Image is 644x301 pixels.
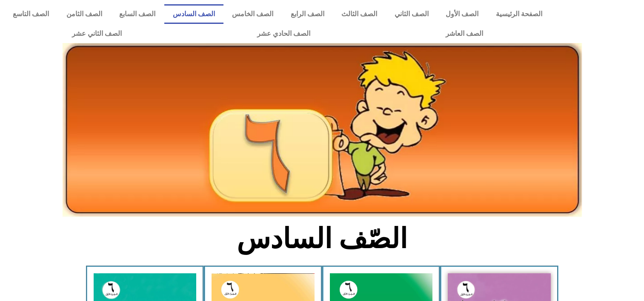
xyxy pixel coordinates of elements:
[181,222,463,255] h2: الصّف السادس
[282,4,333,24] a: الصف الرابع
[4,24,189,43] a: الصف الثاني عشر
[111,4,164,24] a: الصف السابع
[164,4,224,24] a: الصف السادس
[386,4,438,24] a: الصف الثاني
[4,4,58,24] a: الصف التاسع
[189,24,378,43] a: الصف الحادي عشر
[223,4,282,24] a: الصف الخامس
[58,4,111,24] a: الصف الثامن
[333,4,386,24] a: الصف الثالث
[378,24,551,43] a: الصف العاشر
[437,4,487,24] a: الصف الأول
[487,4,551,24] a: الصفحة الرئيسية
